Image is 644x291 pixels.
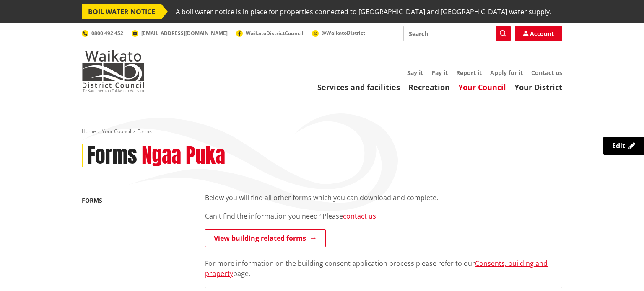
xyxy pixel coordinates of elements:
p: Can't find the information you need? Please . [205,211,562,221]
h2: Ngaa Puka [142,144,225,168]
a: @WaikatoDistrict [312,29,365,36]
a: Your Council [458,82,506,92]
span: A boil water notice is in place for properties connected to [GEOGRAPHIC_DATA] and [GEOGRAPHIC_DAT... [176,4,551,19]
h1: Forms [87,144,137,168]
a: Pay it [431,69,448,77]
a: Apply for it [490,69,523,77]
span: WaikatoDistrictCouncil [246,30,304,37]
a: Your Council [102,128,131,135]
a: Say it [407,69,423,77]
a: View building related forms [205,229,326,247]
span: Edit [612,141,625,150]
p: For more information on the building consent application process please refer to our page. [205,248,562,278]
span: [EMAIL_ADDRESS][DOMAIN_NAME] [141,30,228,37]
p: Below you will find all other forms which you can download and complete. [205,193,562,203]
a: Consents, building and property [205,259,548,278]
a: WaikatoDistrictCouncil [236,30,304,37]
a: Account [515,26,562,41]
nav: breadcrumb [82,128,562,135]
span: BOIL WATER NOTICE [82,4,161,19]
a: Home [82,128,96,135]
img: Waikato District Council - Te Kaunihera aa Takiwaa o Waikato [82,50,145,92]
span: @WaikatoDistrict [322,29,365,36]
a: Your District [514,82,562,92]
span: 0800 492 452 [91,30,123,37]
input: Search input [403,26,511,41]
a: Services and facilities [317,82,400,92]
a: Recreation [408,82,450,92]
a: Edit [603,137,644,155]
a: 0800 492 452 [82,30,123,37]
a: [EMAIL_ADDRESS][DOMAIN_NAME] [132,30,228,37]
span: Forms [137,128,152,135]
a: Report it [456,69,482,77]
a: Forms [82,196,102,204]
a: contact us [343,211,376,221]
a: Contact us [531,69,562,77]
